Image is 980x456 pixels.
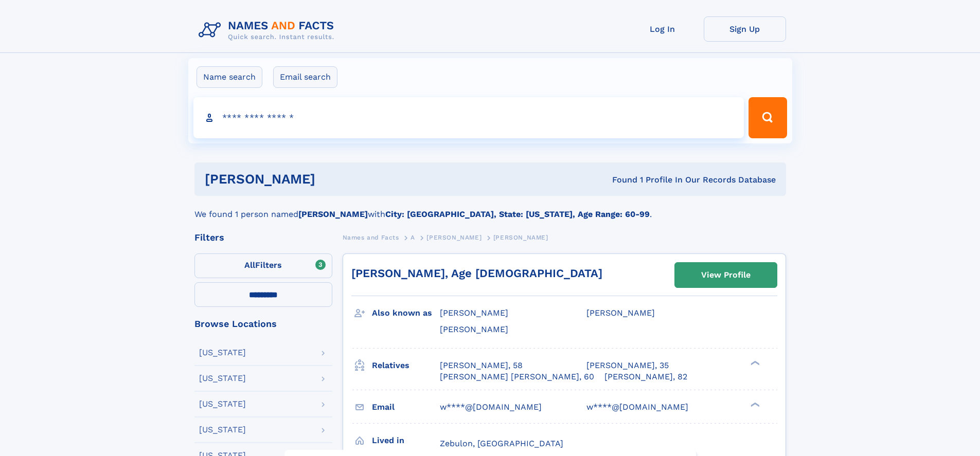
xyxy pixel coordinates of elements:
[194,196,786,221] div: We found 1 person named with .
[586,360,669,371] a: [PERSON_NAME], 35
[194,253,332,278] label: Filters
[426,231,482,244] a: [PERSON_NAME]
[748,401,760,408] div: ❯
[372,398,440,416] h3: Email
[440,308,508,318] span: [PERSON_NAME]
[372,357,440,374] h3: Relatives
[244,260,255,270] span: All
[586,308,655,318] span: [PERSON_NAME]
[205,173,464,186] h1: [PERSON_NAME]
[298,209,368,219] b: [PERSON_NAME]
[199,426,246,434] div: [US_STATE]
[440,324,508,334] span: [PERSON_NAME]
[194,319,332,329] div: Browse Locations
[194,233,332,242] div: Filters
[464,174,776,186] div: Found 1 Profile In Our Records Database
[704,16,786,42] a: Sign Up
[197,66,262,88] label: Name search
[372,304,440,322] h3: Also known as
[440,360,523,371] a: [PERSON_NAME], 58
[273,66,337,88] label: Email search
[343,231,399,244] a: Names and Facts
[675,263,777,287] a: View Profile
[193,97,744,138] input: search input
[440,439,563,448] span: Zebulon, [GEOGRAPHIC_DATA]
[749,97,787,138] button: Search Button
[621,16,704,42] a: Log In
[199,374,246,382] div: [US_STATE]
[372,432,440,449] h3: Lived in
[604,371,687,382] a: [PERSON_NAME], 82
[194,16,343,44] img: Logo Names and Facts
[199,400,246,408] div: [US_STATE]
[426,234,482,241] span: [PERSON_NAME]
[701,263,751,287] div: View Profile
[199,349,246,357] div: [US_STATE]
[493,234,548,241] span: [PERSON_NAME]
[440,371,594,382] a: [PERSON_NAME] [PERSON_NAME], 60
[351,267,602,280] a: [PERSON_NAME], Age [DEMOGRAPHIC_DATA]
[385,209,650,219] b: City: [GEOGRAPHIC_DATA], State: [US_STATE], Age Range: 60-99
[411,231,415,244] a: A
[411,234,415,241] span: A
[748,359,760,366] div: ❯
